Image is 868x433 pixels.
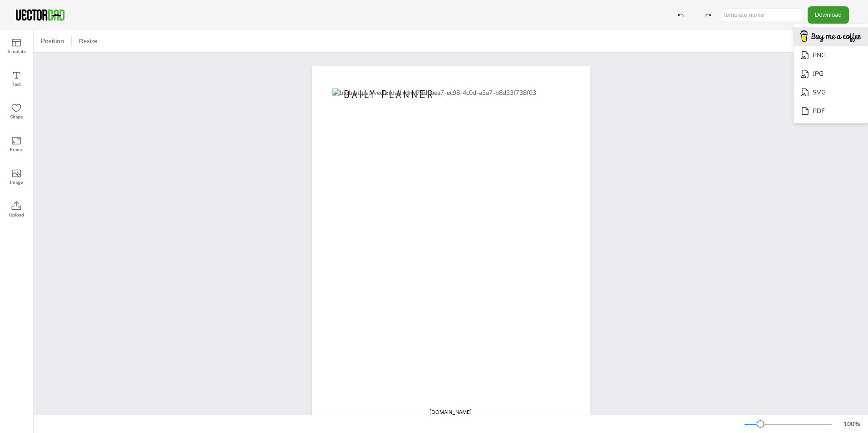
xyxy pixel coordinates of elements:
[39,37,66,45] span: Position
[10,179,23,186] span: Image
[7,48,26,55] span: Template
[15,8,66,22] img: VectorDad-1.png
[344,87,435,101] span: DAILY PLANNER
[794,28,867,45] img: buymecoffee.png
[808,6,849,23] button: Download
[841,420,863,428] div: 100 %
[12,81,21,88] span: Text
[722,9,803,21] input: template name
[794,102,868,120] li: PDF
[794,83,868,102] li: SVG
[10,146,23,153] span: Frame
[75,34,101,49] button: Resize
[429,408,472,416] span: [DOMAIN_NAME]
[794,46,868,64] li: PNG
[9,212,24,219] span: Upload
[794,64,868,83] li: JPG
[794,24,868,124] ul: Download
[10,113,23,121] span: Shape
